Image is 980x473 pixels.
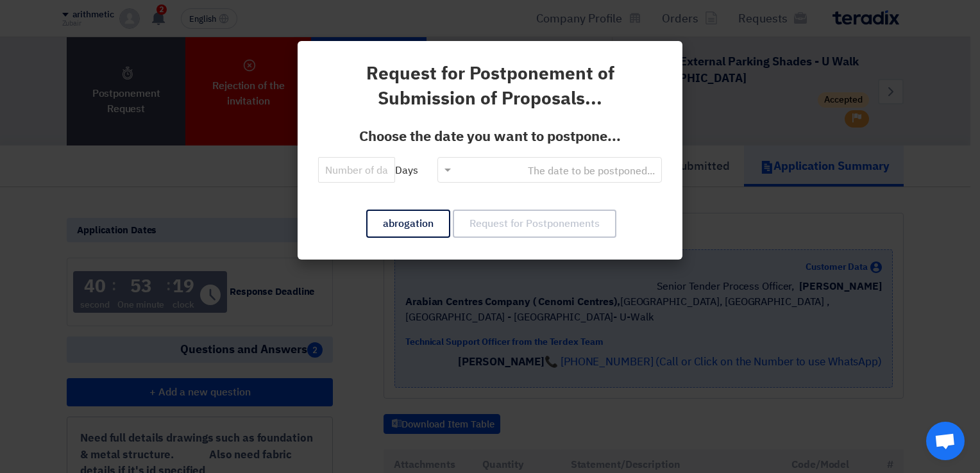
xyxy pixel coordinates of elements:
[395,163,418,178] font: Days
[926,422,965,460] a: Open chat
[318,157,395,183] input: Number of days...
[366,210,450,238] button: abrogation
[318,62,662,112] h2: Request for Postponement of Submission of Proposals...
[318,127,662,147] h3: Choose the date you want to postpone...
[453,210,616,238] button: Request for Postponements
